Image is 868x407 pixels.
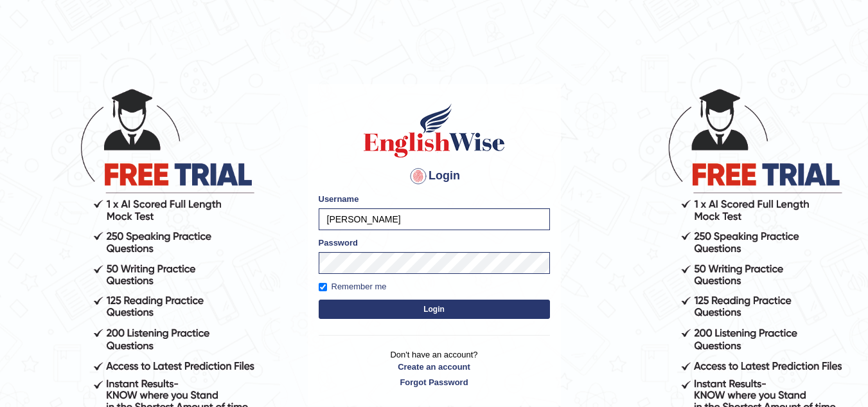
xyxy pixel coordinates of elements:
[319,300,550,319] button: Login
[319,166,550,186] h4: Login
[319,361,550,373] a: Create an account
[319,376,550,388] a: Forgot Password
[319,193,359,205] label: Username
[361,102,508,159] img: Logo of English Wise sign in for intelligent practice with AI
[319,237,358,249] label: Password
[319,348,550,388] p: Don't have an account?
[319,283,327,291] input: Remember me
[319,280,387,293] label: Remember me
